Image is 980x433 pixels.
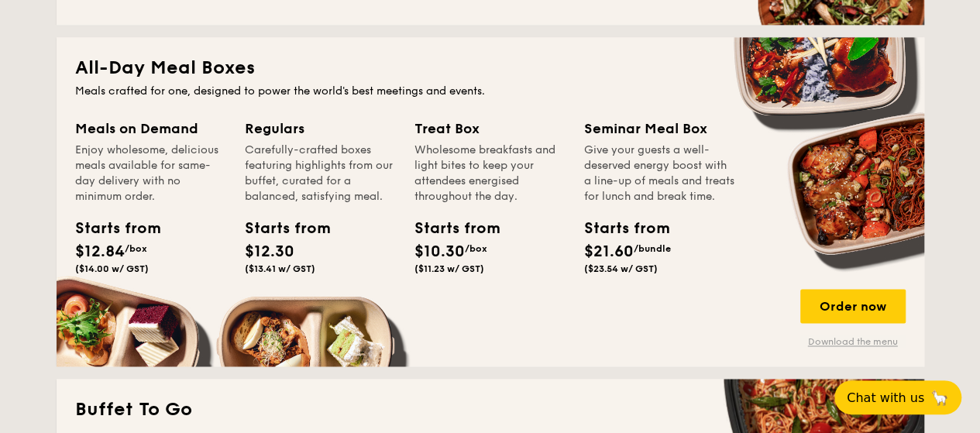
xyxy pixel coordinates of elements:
span: $10.30 [414,242,465,261]
div: Starts from [75,217,145,240]
div: Meals on Demand [75,118,226,139]
a: Download the menu [800,335,906,348]
div: Meals crafted for one, designed to power the world's best meetings and events. [75,84,906,99]
div: Starts from [584,217,654,240]
span: $21.60 [584,242,634,261]
span: Chat with us [847,390,924,405]
span: ($14.00 w/ GST) [75,263,149,274]
div: Give your guests a well-deserved energy boost with a line-up of meals and treats for lunch and br... [584,143,735,204]
span: /bundle [634,243,671,254]
span: ($11.23 w/ GST) [414,263,484,274]
div: Starts from [245,217,315,240]
span: /box [465,243,487,254]
span: ($23.54 w/ GST) [584,263,658,274]
span: $12.30 [245,242,294,261]
div: Treat Box [414,118,566,139]
div: Wholesome breakfasts and light bites to keep your attendees energised throughout the day. [414,143,566,204]
div: Regulars [245,118,396,139]
h2: Buffet To Go [75,397,906,422]
span: 🦙 [930,389,949,407]
div: Enjoy wholesome, delicious meals available for same-day delivery with no minimum order. [75,143,226,204]
span: $12.84 [75,242,125,261]
span: /box [125,243,147,254]
h2: All-Day Meal Boxes [75,56,906,81]
span: ($13.41 w/ GST) [245,263,315,274]
button: Chat with us🦙 [834,380,961,414]
div: Starts from [414,217,484,240]
div: Carefully-crafted boxes featuring highlights from our buffet, curated for a balanced, satisfying ... [245,143,396,204]
div: Seminar Meal Box [584,118,735,139]
div: Order now [800,289,906,323]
